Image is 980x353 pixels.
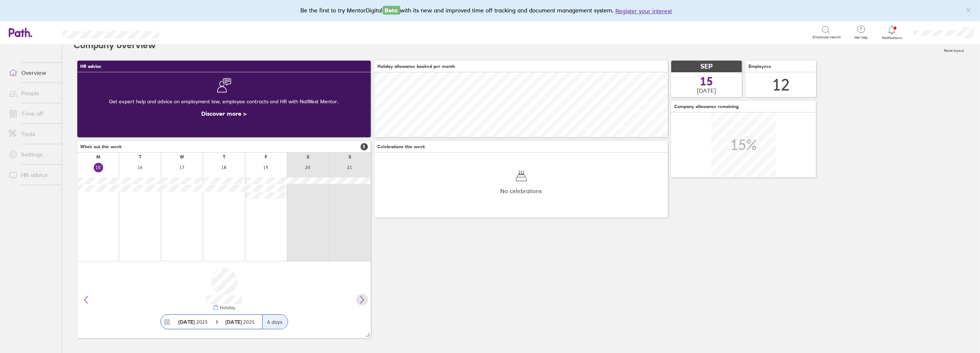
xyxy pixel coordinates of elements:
span: Get help [849,35,873,40]
div: Holiday [219,305,236,310]
span: Employee search [813,35,841,39]
a: Time off [3,106,62,121]
div: 12 [772,76,790,94]
span: [DATE] [697,87,716,94]
a: Overview [3,65,62,80]
a: HR advice [3,168,62,182]
span: 2025 [226,319,255,325]
strong: [DATE] [179,319,195,325]
span: No celebrations [501,188,542,194]
span: 2025 [179,319,208,325]
div: Get expert help and advice on employment law, employee contracts and HR with NatWest Mentor. [83,93,365,110]
div: T [139,154,141,160]
div: Search [179,29,198,35]
div: Be the first to try MentorDigital with its new and improved time off tracking and document manage... [301,6,680,15]
div: W [180,154,184,160]
a: Notifications [880,25,904,40]
a: People [3,86,62,100]
button: Reset layout [940,34,968,57]
div: S [349,154,351,160]
span: Company allowance remaining [674,104,739,109]
a: Tools [3,127,62,141]
span: SEP [700,63,713,70]
span: Who's out this week [80,144,122,149]
a: Discover more > [202,110,247,117]
div: F [265,154,267,160]
span: HR advice [80,64,101,69]
strong: [DATE] [226,319,244,325]
span: Celebrations this week [377,144,425,149]
a: Settings [3,147,62,162]
div: M [96,154,100,160]
div: S [307,154,309,160]
span: Beta [383,6,400,15]
span: 5 [361,143,368,150]
button: Register your interest [616,7,672,15]
label: Reset layout [940,46,968,53]
div: 6 days [262,315,288,329]
span: Employees [748,64,771,69]
span: 15 [700,76,713,87]
span: Holiday allowance booked per month [377,64,455,69]
h2: Company overview [74,34,156,57]
div: T [223,154,225,160]
span: Notifications [880,36,904,40]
